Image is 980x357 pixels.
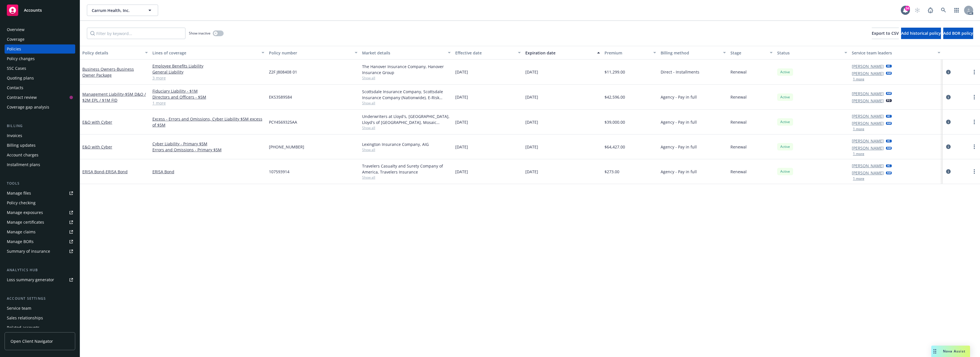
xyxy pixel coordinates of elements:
[362,147,451,152] span: Show all
[971,168,978,175] a: more
[602,46,658,60] button: Premium
[455,94,468,100] span: [DATE]
[82,119,112,125] a: E&O with Cyber
[905,6,910,11] div: 34
[269,169,289,175] span: 107593914
[945,94,952,101] a: circleInformation
[7,323,40,332] div: Related accounts
[82,50,142,56] div: Policy details
[82,66,134,78] span: - Business Owner Package
[152,94,264,100] a: Directors and Officers - $5M
[82,91,146,103] span: - $5M D&O / $2M EPL / $1M FID
[152,100,264,106] a: 1 more
[269,144,304,150] span: [PHONE_NUMBER]
[605,94,625,100] span: $42,596.00
[362,163,451,175] div: Travelers Casualty and Surety Company of America, Travelers Insurance
[362,125,451,130] span: Show all
[971,119,978,125] a: more
[152,50,258,56] div: Lines of coverage
[525,119,538,125] span: [DATE]
[152,147,264,153] a: Errors and Omissions - Primary $5M
[7,237,34,246] div: Manage BORs
[7,93,37,102] div: Contract review
[605,169,619,175] span: $273.00
[730,144,747,150] span: Renewal
[87,28,185,39] input: Filter by keyword...
[658,46,728,60] button: Billing method
[360,46,453,60] button: Market details
[7,44,21,54] div: Policies
[5,141,75,150] a: Billing updates
[152,169,264,175] a: ERISA Bond
[945,69,952,76] a: circleInformation
[7,83,23,92] div: Contacts
[150,46,267,60] button: Lines of coverage
[5,150,75,160] a: Account charges
[7,304,31,313] div: Service team
[901,28,941,39] button: Add historical policy
[605,69,625,75] span: $11,299.00
[661,94,697,100] span: Agency - Pay in full
[5,267,75,273] div: Analytics hub
[852,145,884,151] a: [PERSON_NAME]
[5,93,75,102] a: Contract review
[605,144,625,150] span: $64,427.00
[92,7,141,13] span: Carrum Health, Inc.
[525,94,538,100] span: [DATE]
[269,119,297,125] span: PCY4569325AA
[853,127,864,131] button: 1 more
[730,169,747,175] span: Renewal
[5,296,75,301] div: Account settings
[7,103,49,112] div: Coverage gap analysis
[82,66,134,78] a: Business Owners
[730,50,766,56] div: Stage
[80,46,150,60] button: Policy details
[661,144,697,150] span: Agency - Pay in full
[152,116,264,128] a: Excess - Errors and Omissions, Cyber Liability $5M excess of $5M
[901,30,941,36] span: Add historical policy
[7,275,54,284] div: Loss summary generator
[5,208,75,217] a: Manage exposures
[5,2,75,18] a: Accounts
[7,131,22,140] div: Invoices
[852,113,884,119] a: [PERSON_NAME]
[7,198,36,207] div: Policy checking
[7,74,34,83] div: Quoting plans
[971,69,978,76] a: more
[779,70,791,75] span: Active
[730,119,747,125] span: Renewal
[362,76,451,80] span: Show all
[779,95,791,100] span: Active
[362,89,451,101] div: Scottsdale Insurance Company, Scottsdale Insurance Company (Nationwide), E-Risk Services, RT Spec...
[5,189,75,198] a: Manage files
[5,131,75,140] a: Invoices
[661,69,699,75] span: Direct - Installments
[362,141,451,147] div: Lexington Insurance Company, AIG
[5,54,75,63] a: Policy changes
[852,120,884,126] a: [PERSON_NAME]
[872,28,899,39] button: Export to CSV
[661,50,720,56] div: Billing method
[525,169,538,175] span: [DATE]
[779,119,791,125] span: Active
[945,143,952,150] a: circleInformation
[7,25,24,34] div: Overview
[7,218,44,227] div: Manage certificates
[728,46,775,60] button: Stage
[852,138,884,144] a: [PERSON_NAME]
[453,46,523,60] button: Effective date
[269,69,297,75] span: Z2F J808408 01
[945,168,952,175] a: circleInformation
[5,227,75,236] a: Manage claims
[87,5,158,16] button: Carrum Health, Inc.
[730,94,747,100] span: Renewal
[152,88,264,94] a: Fiduciary Liability - $1M
[455,169,468,175] span: [DATE]
[943,28,973,39] button: Add BOR policy
[152,69,264,75] a: General Liability
[912,5,923,16] a: Start snowing
[189,31,211,36] span: Show inactive
[852,98,884,104] a: [PERSON_NAME]
[943,349,965,354] span: Nova Assist
[24,8,42,13] span: Accounts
